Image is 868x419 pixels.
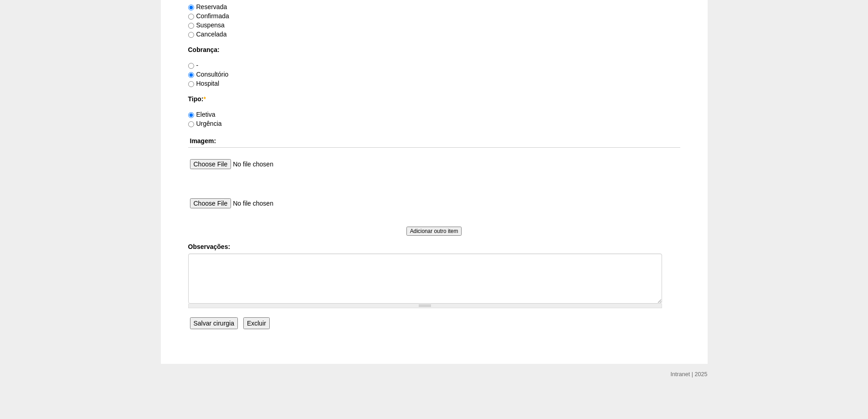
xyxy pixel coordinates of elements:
input: - [188,63,194,69]
label: Eletiva [188,111,216,118]
input: Confirmada [188,14,194,20]
span: Este campo é obrigatório. [203,95,205,103]
label: Hospital [188,80,220,87]
input: Excluir [243,317,270,329]
label: Reservada [188,3,227,10]
input: Hospital [188,81,194,87]
label: Cobrança: [188,45,680,54]
input: Reservada [188,5,194,10]
input: Suspensa [188,23,194,29]
label: - [188,62,199,69]
div: Intranet | 2025 [671,370,708,379]
input: Urgência [188,121,194,127]
label: Tipo: [188,94,680,103]
input: Eletiva [188,112,194,118]
label: Observações: [188,242,680,251]
label: Urgência [188,120,222,127]
input: Consultório [188,72,194,78]
label: Suspensa [188,21,225,29]
input: Adicionar outro item [406,227,462,236]
label: Consultório [188,71,229,78]
label: Confirmada [188,12,229,20]
input: Cancelada [188,32,194,38]
label: Cancelada [188,31,227,38]
input: Salvar cirurgia [190,317,238,329]
th: Imagem: [188,134,680,148]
